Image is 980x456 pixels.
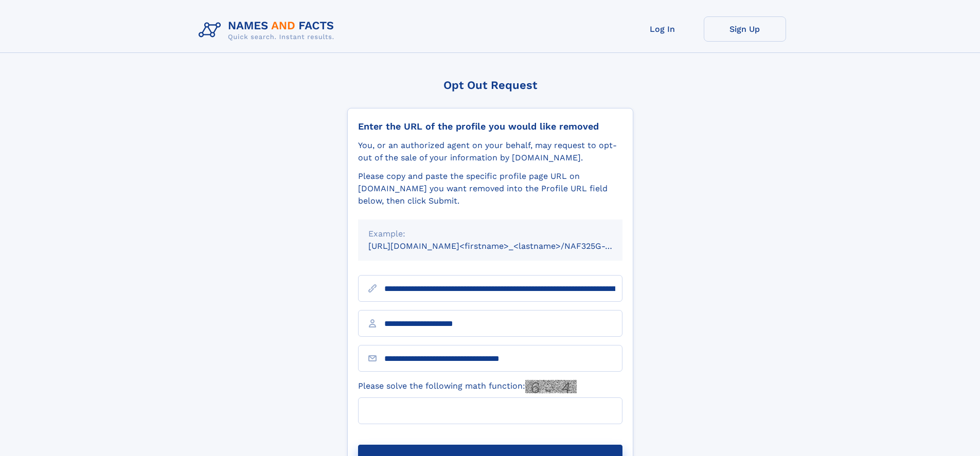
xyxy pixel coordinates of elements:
div: Please copy and paste the specific profile page URL on [DOMAIN_NAME] you want removed into the Pr... [358,170,622,207]
small: [URL][DOMAIN_NAME]<firstname>_<lastname>/NAF325G-xxxxxxxx [368,241,642,251]
div: You, or an authorized agent on your behalf, may request to opt-out of the sale of your informatio... [358,139,622,164]
label: Please solve the following math function: [358,380,577,393]
a: Sign Up [704,16,786,42]
div: Opt Out Request [347,79,633,92]
a: Log In [621,16,704,42]
div: Enter the URL of the profile you would like removed [358,121,622,132]
img: Logo Names and Facts [194,16,343,44]
div: Example: [368,228,612,240]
